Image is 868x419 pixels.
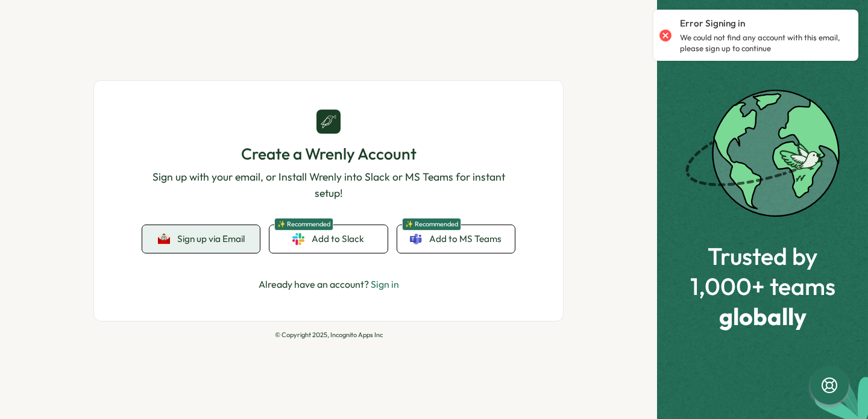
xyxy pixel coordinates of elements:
span: Add to MS Teams [429,232,502,246]
h1: Create a Wrenly Account [142,143,515,164]
button: Sign up via Email [142,225,260,253]
span: ✨ Recommended [402,218,461,231]
a: Sign in [371,278,399,290]
span: Add to Slack [312,232,364,246]
p: Already have an account? [259,277,399,292]
a: ✨ RecommendedAdd to Slack [269,225,387,253]
a: ✨ RecommendedAdd to MS Teams [397,225,515,253]
span: Trusted by [690,243,835,269]
span: Sign up via Email [177,234,245,244]
span: 1,000+ teams [690,273,835,299]
p: We could not find any account with this email, please sign up to continue [680,33,846,54]
span: globally [690,303,835,329]
p: © Copyright 2025, Incognito Apps Inc [93,331,564,339]
p: Sign up with your email, or Install Wrenly into Slack or MS Teams for instant setup! [142,169,515,201]
span: ✨ Recommended [274,218,333,231]
p: Error Signing in [680,17,745,30]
